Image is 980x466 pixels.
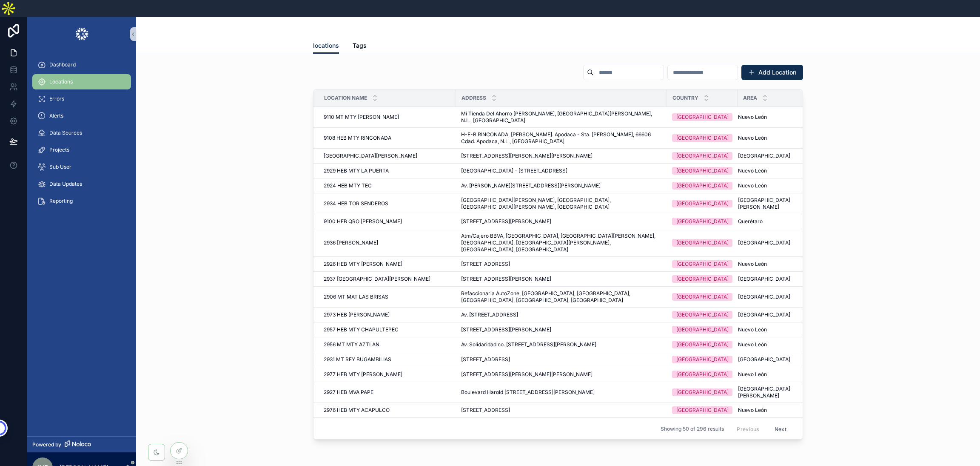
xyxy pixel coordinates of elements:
[324,200,451,207] a: 2934 HEB TOR SENDEROS
[461,152,662,159] a: [STREET_ADDRESS][PERSON_NAME][PERSON_NAME]
[672,95,698,101] span: Country
[461,152,593,159] span: [STREET_ADDRESS][PERSON_NAME][PERSON_NAME]
[738,371,814,378] a: Nuevo León
[324,218,451,225] a: 9100 HEB QRO [PERSON_NAME]
[461,371,662,378] a: [STREET_ADDRESS][PERSON_NAME][PERSON_NAME]
[32,176,131,192] a: Data Updates
[461,197,662,210] a: [GEOGRAPHIC_DATA][PERSON_NAME], [GEOGRAPHIC_DATA], [GEOGRAPHIC_DATA][PERSON_NAME], [GEOGRAPHIC_DATA]
[672,371,732,378] a: [GEOGRAPHIC_DATA]
[324,95,367,101] span: Location Name
[461,341,662,348] a: Av. Solidaridad no. [STREET_ADDRESS][PERSON_NAME]
[32,142,131,158] a: Projects
[27,437,136,452] a: Powered by
[324,114,399,121] span: 9110 MT MTY [PERSON_NAME]
[461,290,662,304] a: Refaccionaria AutoZone, [GEOGRAPHIC_DATA], [GEOGRAPHIC_DATA], [GEOGRAPHIC_DATA], [GEOGRAPHIC_DATA...
[672,293,732,301] a: [GEOGRAPHIC_DATA]
[461,110,662,124] a: Mi Tienda Del Ahorro [PERSON_NAME], [GEOGRAPHIC_DATA][PERSON_NAME], N.L., [GEOGRAPHIC_DATA]
[741,65,803,80] button: Add Location
[738,197,814,210] a: [GEOGRAPHIC_DATA][PERSON_NAME]
[672,152,732,160] a: [GEOGRAPHIC_DATA]
[324,182,372,189] span: 2924 HEB MTY TEC
[324,200,388,207] span: 2934 HEB TOR SENDEROS
[313,38,339,54] a: locations
[324,293,451,300] a: 2906 MT MAT LAS BRISAS
[738,311,790,318] span: [GEOGRAPHIC_DATA]
[461,326,662,333] a: [STREET_ADDRESS][PERSON_NAME]
[461,167,567,174] span: [GEOGRAPHIC_DATA] - [STREET_ADDRESS]
[738,167,814,174] a: Nuevo León
[461,167,662,174] a: [GEOGRAPHIC_DATA] - [STREET_ADDRESS]
[743,95,757,101] span: Area
[353,38,367,55] a: Tags
[672,341,732,348] a: [GEOGRAPHIC_DATA]
[738,239,814,246] a: [GEOGRAPHIC_DATA]
[75,27,89,41] img: App logo
[461,326,551,333] span: [STREET_ADDRESS][PERSON_NAME]
[676,293,729,301] div: [GEOGRAPHIC_DATA]
[324,239,451,246] a: 2936 [PERSON_NAME]
[738,261,814,268] a: Nuevo León
[49,61,76,68] span: Dashboard
[738,326,767,333] span: Nuevo León
[738,135,767,141] span: Nuevo León
[32,74,131,89] a: Locations
[462,95,486,101] span: Address
[672,167,732,175] a: [GEOGRAPHIC_DATA]
[738,239,790,246] span: [GEOGRAPHIC_DATA]
[324,167,389,174] span: 2929 HEB MTY LA PUERTA
[738,311,814,318] a: [GEOGRAPHIC_DATA]
[738,167,767,174] span: Nuevo León
[676,260,729,268] div: [GEOGRAPHIC_DATA]
[672,406,732,414] a: [GEOGRAPHIC_DATA]
[738,356,790,363] span: [GEOGRAPHIC_DATA]
[676,218,729,225] div: [GEOGRAPHIC_DATA]
[461,233,662,253] a: Atm/Cajero BBVA, [GEOGRAPHIC_DATA], [GEOGRAPHIC_DATA][PERSON_NAME], [GEOGRAPHIC_DATA], [GEOGRAPHI...
[324,341,379,348] span: 2956 MT MTY AZTLAN
[49,198,73,204] span: Reporting
[676,388,729,396] div: [GEOGRAPHIC_DATA]
[461,261,662,268] a: [STREET_ADDRESS]
[313,41,339,50] span: locations
[32,125,131,141] a: Data Sources
[49,95,64,102] span: Errors
[738,385,814,399] a: [GEOGRAPHIC_DATA][PERSON_NAME]
[324,341,451,348] a: 2956 MT MTY AZTLAN
[676,406,729,414] div: [GEOGRAPHIC_DATA]
[324,356,451,363] a: 2931 MT REY BUGAMBILIAS
[324,407,451,414] a: 2976 HEB MTY ACAPULCO
[32,91,131,106] a: Errors
[738,114,814,121] a: Nuevo León
[672,134,732,142] a: [GEOGRAPHIC_DATA]
[461,407,662,414] a: [STREET_ADDRESS]
[672,275,732,283] a: [GEOGRAPHIC_DATA]
[676,371,729,378] div: [GEOGRAPHIC_DATA]
[324,167,451,174] a: 2929 HEB MTY LA PUERTA
[676,341,729,348] div: [GEOGRAPHIC_DATA]
[676,311,729,319] div: [GEOGRAPHIC_DATA]
[738,341,767,348] span: Nuevo León
[676,167,729,175] div: [GEOGRAPHIC_DATA]
[461,276,551,282] span: [STREET_ADDRESS][PERSON_NAME]
[353,41,367,50] span: Tags
[738,152,790,159] span: [GEOGRAPHIC_DATA]
[738,341,814,348] a: Nuevo León
[738,293,790,300] span: [GEOGRAPHIC_DATA]
[324,261,402,268] span: 2926 HEB MTY [PERSON_NAME]
[738,182,767,189] span: Nuevo León
[461,218,551,225] span: [STREET_ADDRESS][PERSON_NAME]
[461,356,510,363] span: [STREET_ADDRESS]
[676,275,729,283] div: [GEOGRAPHIC_DATA]
[324,293,388,300] span: 2906 MT MAT LAS BRISAS
[49,129,82,136] span: Data Sources
[676,182,729,190] div: [GEOGRAPHIC_DATA]
[676,356,729,363] div: [GEOGRAPHIC_DATA]
[324,276,451,282] a: 2937 [GEOGRAPHIC_DATA][PERSON_NAME]
[324,371,402,378] span: 2977 HEB MTY [PERSON_NAME]
[49,78,73,85] span: Locations
[461,276,662,282] a: [STREET_ADDRESS][PERSON_NAME]
[738,276,814,282] a: [GEOGRAPHIC_DATA]
[672,311,732,319] a: [GEOGRAPHIC_DATA]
